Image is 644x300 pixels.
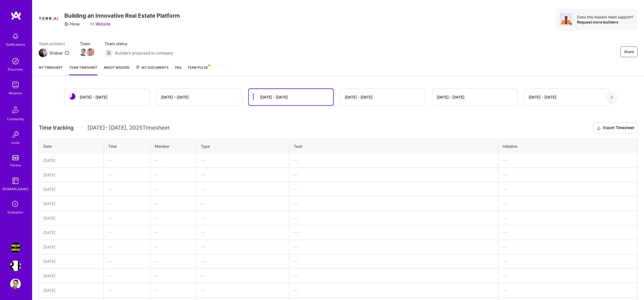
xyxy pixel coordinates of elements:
button: Export Timesheet [593,123,638,133]
div: — [503,259,633,264]
div: [DATE] [43,230,99,235]
img: bell [10,31,21,42]
div: — [503,244,633,250]
div: — [201,201,285,207]
th: Time [104,139,150,153]
div: — [201,244,285,250]
div: — [503,158,633,163]
div: — [201,287,285,293]
div: [DATE] [43,215,99,221]
div: [DATE] [43,186,99,192]
th: Member [150,139,197,153]
div: — [201,215,285,221]
div: — [108,186,146,192]
div: [DATE] [43,244,99,250]
div: [DATE] - [DATE] [260,94,288,100]
img: teamwork [10,80,21,90]
div: Evaluation [8,209,24,215]
div: — [294,158,494,163]
div: Missions [9,90,22,96]
div: — [108,172,146,178]
div: — [503,230,633,235]
a: My timesheet [39,65,63,75]
div: — [294,244,494,250]
img: Builders proposed to company [104,49,113,57]
div: — [108,259,146,264]
div: — [201,172,285,178]
div: — [201,230,285,235]
div: — [155,215,192,221]
div: Discovery [8,67,23,72]
div: — [503,215,633,221]
div: [DATE] [43,172,99,178]
div: — [294,186,494,192]
div: [DATE] [43,201,99,207]
img: status icon [69,93,75,100]
div: — [201,186,285,192]
div: — [201,158,285,163]
img: Invite [10,129,21,140]
div: — [155,273,192,279]
img: right [611,95,613,99]
a: Team Pulse [188,65,210,75]
div: — [108,201,146,207]
img: Team Architect [39,49,47,57]
div: Request more builders [577,20,633,25]
th: Task [289,139,498,153]
img: logo [11,11,21,20]
th: Type [197,139,289,153]
div: — [108,215,146,221]
span: My Documents [136,65,169,71]
div: — [294,287,494,293]
div: [DATE] - [DATE] [80,94,107,100]
div: [DATE] [43,287,99,293]
div: [DATE] [43,259,99,264]
th: Date [39,139,104,153]
img: Team Member Avatar [86,48,94,56]
div: — [503,287,633,293]
div: — [155,287,192,293]
span: Team status [104,41,173,46]
div: — [155,158,192,163]
a: Morgan & Morgan Case Value Prediction Tool [9,242,22,253]
div: [DATE] - [DATE] [437,94,464,100]
i: icon Download [597,125,601,131]
div: Does this mission need support? [577,14,633,20]
i: icon SelectionTeam [10,199,21,209]
img: discovery [10,56,21,67]
div: — [201,259,285,264]
span: Team architect [39,41,69,46]
div: — [503,186,633,192]
div: Community [7,116,24,122]
div: — [155,259,192,264]
div: — [155,201,192,207]
a: My Documents [136,65,169,75]
img: Community [9,103,22,116]
a: About Mission [104,65,129,75]
div: — [294,215,494,221]
div: — [294,273,494,279]
div: — [108,158,146,163]
a: Team timesheet [69,65,97,75]
img: Morgan & Morgan Case Value Prediction Tool [10,242,21,253]
a: FAQ [175,65,181,75]
div: — [294,172,494,178]
div: — [108,244,146,250]
div: — [294,201,494,207]
div: — [503,201,633,207]
div: [DATE] - [DATE] [345,94,373,100]
div: — [108,287,146,293]
div: Hexa [64,21,79,27]
div: — [201,273,285,279]
span: [DATE] - [DATE] , 2025 Timesheet [87,124,170,131]
img: Company Logo [39,17,58,20]
div: — [155,244,192,250]
img: guide book [10,176,21,186]
span: Team [80,41,94,46]
div: Shahar [49,50,63,56]
a: Team Member Avatar [87,48,94,57]
img: Terr.ai: Building an Innovative Real Estate Platform [10,260,21,271]
div: [DATE] [43,158,99,163]
div: — [155,230,192,235]
span: Builders proposed to company [115,50,173,56]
